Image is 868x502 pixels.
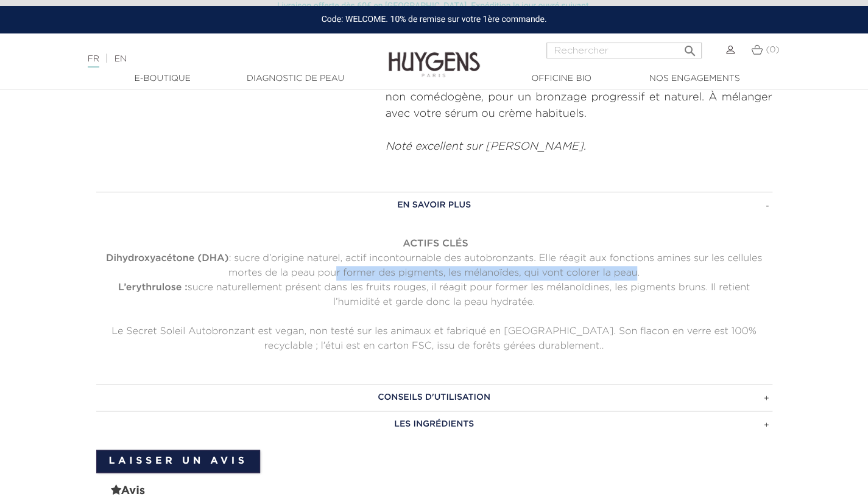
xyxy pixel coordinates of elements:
a: Laisser un avis [96,450,261,473]
strong: Dihydroxyacétone (DHA) [106,254,229,263]
input: Rechercher [546,43,702,58]
div: | [82,52,353,66]
p: : sucre d’origine naturel, actif incontournable des autobronzants. Elle réagit aux fonctions amin... [96,251,772,281]
a: LES INGRÉDIENTS [96,411,772,438]
em: Noté excellent sur [PERSON_NAME]. [386,141,586,152]
strong: ACTIFS CLÉS [403,239,468,249]
a: Nos engagements [633,72,755,85]
a: E-Boutique [102,72,224,85]
p: Le Secret Soleil Autobronzant est vegan, non testé sur les animaux et fabriqué en [GEOGRAPHIC_DAT... [96,324,772,354]
a: Officine Bio [501,72,623,85]
button:  [679,39,700,55]
a: EN SAVOIR PLUS [96,192,772,218]
strong: L’erythrulose : [118,283,188,293]
p: sucre naturellement présent dans les fruits rouges, il réagit pour former les mélanoïdines, les p... [96,281,772,310]
a: Diagnostic de peau [235,72,356,85]
a: CONSEILS D'UTILISATION [96,384,772,411]
span: (0) [766,46,779,54]
a: EN [115,55,127,63]
a: FR [88,55,99,68]
img: Huygens [389,32,480,79]
i:  [682,40,697,55]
